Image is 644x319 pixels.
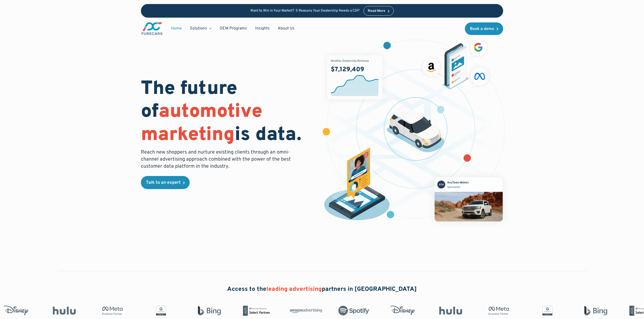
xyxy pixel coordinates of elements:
[465,22,503,35] a: Book a demo
[368,9,385,13] div: Read More
[364,6,394,16] a: Read More
[483,306,515,316] img: Meta Business Partner
[227,285,417,294] h2: Access to the partners in [GEOGRAPHIC_DATA]
[241,306,273,316] img: Microsoft Advertising Partner
[141,22,163,36] img: purecars logo
[387,107,445,152] img: illustration of a vehicle
[266,286,322,293] span: leading advertising
[250,9,359,13] p: Want to Win in Your Market? 5 Reasons Your Dealership Needs a CDP
[327,55,382,99] img: chart showing monthly dealership revenue of $7m
[425,168,512,231] img: mockup of facebook post
[579,306,612,316] img: Bing
[167,24,186,33] a: Home
[274,24,299,33] a: About Us
[434,307,467,315] img: Hulu
[251,24,274,33] a: Insights
[141,22,163,36] a: main
[420,36,492,89] img: ads on social media and advertising partners
[290,307,322,315] img: Amazon Advertising
[338,306,370,316] img: Spotify
[141,149,294,170] p: Reach new shoppers and nurture existing clients through an omni-channel advertising approach comb...
[216,24,251,33] a: OEM Programs
[48,307,80,315] img: Hulu
[190,26,207,31] div: Solutions
[386,306,418,316] img: Disney
[146,181,181,185] div: Talk to an expert
[141,78,316,147] h1: The future of is data.
[141,100,262,147] span: automotive marketing
[141,176,190,189] a: Talk to an expert
[145,306,177,316] img: Google Partner
[470,27,494,31] div: Book a demo
[186,24,216,33] div: Solutions
[319,148,394,223] img: persona of a buyer
[193,306,225,316] img: Bing
[96,306,129,316] img: Meta Business Partner
[531,306,563,316] img: Google Partner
